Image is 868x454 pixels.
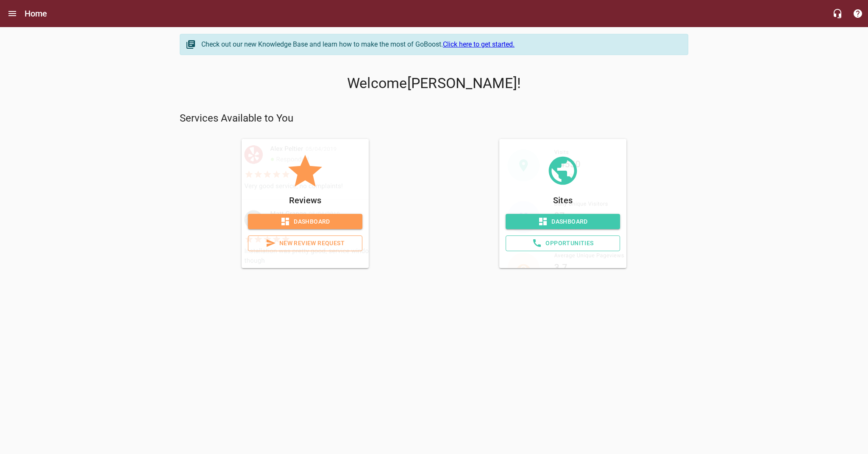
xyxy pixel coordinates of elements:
span: Dashboard [512,216,613,227]
button: Support Portal [848,3,868,24]
a: Click here to get started. [443,40,515,48]
p: Services Available to You [180,112,688,125]
div: Check out our new Knowledge Base and learn how to make the most of GoBoost. [201,39,679,50]
a: New Review Request [248,235,362,251]
h6: Home [25,7,47,20]
a: Dashboard [248,214,362,230]
a: Dashboard [506,214,620,230]
p: Reviews [248,194,362,207]
p: Sites [506,194,620,207]
span: New Review Request [255,238,355,249]
span: Dashboard [255,216,356,227]
button: Live Chat [827,3,848,24]
a: Opportunities [506,235,620,251]
button: Open drawer [2,3,22,24]
p: Welcome [PERSON_NAME] ! [180,75,688,92]
span: Opportunities [513,238,613,249]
